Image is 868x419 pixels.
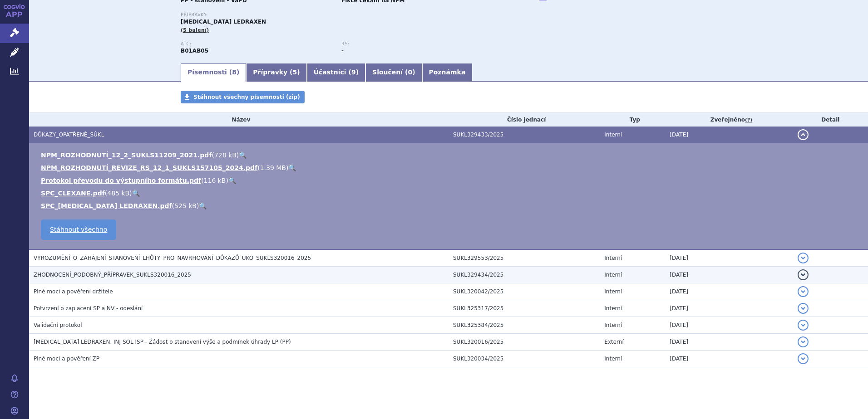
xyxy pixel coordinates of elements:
a: 🔍 [132,190,140,197]
strong: ENOXAPARIN [181,48,208,54]
span: 485 kB [107,190,129,197]
span: 0 [408,68,412,76]
span: Interní [604,288,622,295]
a: Písemnosti (8) [181,63,246,82]
td: SUKL320034/2025 [449,351,600,367]
a: NPM_ROZHODNUTÍ_REVIZE_RS_12_1_SUKLS157105_2024.pdf [41,164,257,171]
th: Název [29,113,449,127]
a: Stáhnout všechno [41,219,116,240]
a: 🔍 [288,164,296,171]
td: [DATE] [665,317,793,334]
button: detail [798,303,809,314]
span: (5 balení) [181,27,209,33]
td: SUKL329434/2025 [449,267,600,283]
td: SUKL329553/2025 [449,249,600,267]
span: VYROZUMĚNÍ_O_ZAHÁJENÍ_STANOVENÍ_LHŮTY_PRO_NAVRHOVÁNÍ_DŮKAZŮ_UKO_SUKLS320016_2025 [34,255,311,261]
p: ATC: [181,41,332,47]
a: SPC_CLEXANE.pdf [41,190,105,197]
li: ( ) [41,201,859,210]
span: 525 kB [174,202,197,209]
button: detail [798,286,809,297]
span: 5 [293,68,297,76]
a: Sloučení (0) [365,63,422,82]
a: Protokol převodu do výstupního formátu.pdf [41,177,201,184]
span: Interní [604,255,622,261]
strong: - [341,48,344,54]
span: Externí [604,339,623,345]
td: [DATE] [665,334,793,351]
span: 116 kB [204,177,226,184]
span: Interní [604,132,622,138]
th: Číslo jednací [449,113,600,127]
button: detail [798,269,809,280]
button: detail [798,320,809,331]
span: [MEDICAL_DATA] LEDRAXEN [181,19,266,25]
td: [DATE] [665,127,793,143]
td: SUKL320016/2025 [449,334,600,351]
th: Detail [793,113,868,127]
a: NPM_ROZHODNUTÍ_12_2_SUKLS11209_2021.pdf [41,151,212,159]
span: Plné moci a pověření ZP [34,356,99,362]
span: 8 [232,68,237,76]
td: SUKL325384/2025 [449,317,600,334]
td: [DATE] [665,351,793,367]
a: 🔍 [228,177,236,184]
td: SUKL325317/2025 [449,300,600,317]
p: Přípravky: [181,12,502,18]
th: Typ [600,113,665,127]
span: Stáhnout všechny písemnosti (zip) [193,94,300,100]
span: 728 kB [214,151,237,159]
td: [DATE] [665,267,793,283]
span: 1.39 MB [260,164,286,171]
a: Poznámka [422,63,473,82]
button: detail [798,336,809,347]
td: SUKL320042/2025 [449,283,600,300]
td: SUKL329433/2025 [449,127,600,143]
span: Interní [604,356,622,362]
span: ZHODNOCENÍ_PODOBNÝ_PŘÍPRAVEK_SUKLS320016_2025 [34,272,191,278]
a: Přípravky (5) [246,63,306,82]
a: Stáhnout všechny písemnosti (zip) [181,91,305,103]
a: SPC_[MEDICAL_DATA] LEDRAXEN.pdf [41,202,172,209]
span: ENOXAPARIN SODIUM LEDRAXEN, INJ SOL ISP - Žádost o stanovení výše a podmínek úhrady LP (PP) [34,339,291,345]
th: Zveřejněno [665,113,793,127]
button: detail [798,253,809,263]
td: [DATE] [665,249,793,267]
span: Validační protokol [34,322,82,328]
li: ( ) [41,163,859,172]
span: DŮKAZY_OPATŘENÉ_SÚKL [34,132,104,138]
li: ( ) [41,151,859,160]
button: detail [798,353,809,364]
td: [DATE] [665,300,793,317]
a: Účastníci (9) [307,63,365,82]
span: Interní [604,272,622,278]
span: Interní [604,305,622,312]
span: Potvrzení o zaplacení SP a NV - odeslání [34,305,143,312]
span: 9 [351,68,356,76]
abbr: (?) [745,117,752,123]
span: Interní [604,322,622,328]
a: 🔍 [239,151,247,159]
li: ( ) [41,189,859,198]
p: RS: [341,41,493,47]
li: ( ) [41,176,859,185]
a: 🔍 [199,202,207,209]
td: [DATE] [665,283,793,300]
button: detail [798,129,809,140]
span: Plné moci a pověření držitele [34,288,113,295]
